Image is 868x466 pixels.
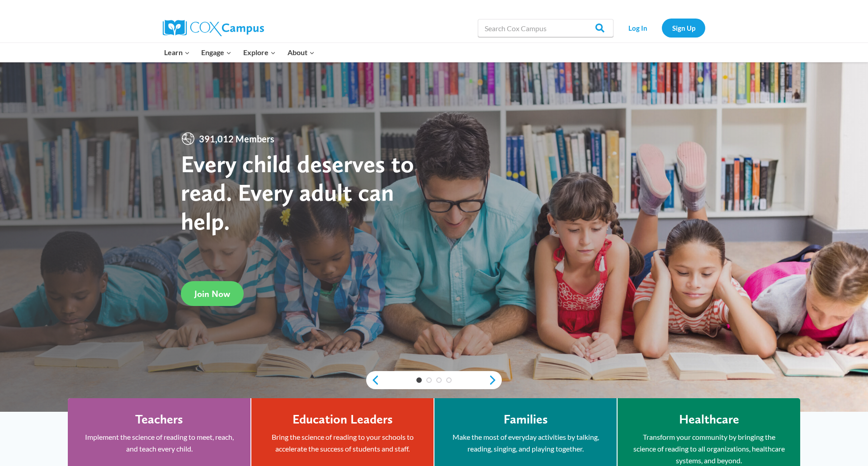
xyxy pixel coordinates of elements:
[265,431,420,454] p: Bring the science of reading to your schools to accelerate the success of students and staff.
[288,47,315,58] span: About
[201,47,231,58] span: Engage
[81,431,237,454] p: Implement the science of reading to meet, reach, and teach every child.
[195,132,278,146] span: 391,012 Members
[488,375,502,386] a: next
[366,375,380,386] a: previous
[662,19,705,37] a: Sign Up
[679,412,739,427] h4: Healthcare
[631,431,787,466] p: Transform your community by bringing the science of reading to all organizations, healthcare syst...
[618,19,705,37] nav: Secondary Navigation
[504,412,548,427] h4: Families
[163,20,264,36] img: Cox Campus
[181,281,244,306] a: Join Now
[446,377,452,383] a: 4
[436,377,442,383] a: 3
[164,47,190,58] span: Learn
[181,149,414,235] strong: Every child deserves to read. Every adult can help.
[426,377,432,383] a: 2
[135,412,183,427] h4: Teachers
[158,43,320,62] nav: Primary Navigation
[194,288,230,299] span: Join Now
[478,19,613,37] input: Search Cox Campus
[292,412,393,427] h4: Education Leaders
[618,19,657,37] a: Log In
[366,371,502,389] div: content slider buttons
[416,377,422,383] a: 1
[243,47,276,58] span: Explore
[448,431,603,454] p: Make the most of everyday activities by talking, reading, singing, and playing together.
